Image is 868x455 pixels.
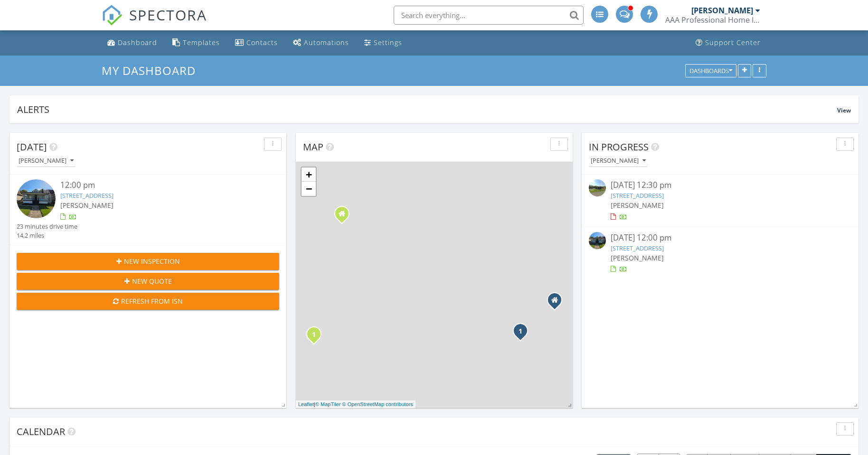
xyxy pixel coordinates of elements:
a: Settings [360,34,406,52]
span: Map [303,140,323,153]
a: [DATE] 12:00 pm [STREET_ADDRESS] [PERSON_NAME] [589,232,851,274]
span: Calendar [17,425,65,438]
input: Search everything... [394,6,584,25]
a: [STREET_ADDRESS] [611,244,664,252]
div: [PERSON_NAME] [19,158,74,164]
div: 12:00 pm [60,179,257,191]
button: [PERSON_NAME] [589,155,648,167]
div: Refresh from ISN [24,296,272,306]
img: 9569348%2Freports%2Fbe54eabb-591e-4984-ad01-9872a7f59ba9%2Fcover_photos%2FEkkTsObaZkdYupOpuMSm%2F... [589,232,606,249]
img: 9569348%2Freports%2Fbe54eabb-591e-4984-ad01-9872a7f59ba9%2Fcover_photos%2FEkkTsObaZkdYupOpuMSm%2F... [17,179,56,218]
div: Support Center [705,38,761,47]
a: My Dashboard [102,63,204,78]
button: Refresh from ISN [17,293,279,310]
button: Dashboards [685,64,736,77]
div: AAA Professional Home Inspectors [665,15,760,25]
div: 14.2 miles [17,231,77,240]
button: New Quote [17,273,279,290]
a: © OpenStreetMap contributors [342,401,413,407]
button: [PERSON_NAME] [17,155,75,167]
div: Contacts [246,38,278,47]
span: [PERSON_NAME] [611,201,664,210]
div: Templates [183,38,220,47]
i: 1 [519,328,522,335]
div: | [296,400,415,409]
div: 4113 Miners Way, Sellersburg IN 47172 [342,214,348,219]
a: Leaflet [298,401,314,407]
div: 301 Bromwell Ct , Louisville, KY 40245 [520,331,526,336]
div: Automations [304,38,349,47]
a: Zoom out [302,182,316,196]
a: [STREET_ADDRESS] [60,191,113,200]
button: New Inspection [17,253,279,270]
a: Support Center [692,34,764,52]
div: Alerts [17,103,837,116]
a: Automations (Advanced) [289,34,353,52]
span: New Quote [132,276,172,286]
a: Zoom in [302,167,316,182]
div: 148 Crabapple Ln, Louisville KY 40245 [555,300,560,306]
div: 23 minutes drive time [17,222,77,231]
a: Templates [169,34,224,52]
div: [DATE] 12:30 pm [611,179,830,191]
a: Dashboard [104,34,161,52]
span: View [837,106,851,114]
div: Settings [374,38,402,47]
span: New Inspection [124,256,180,266]
a: Contacts [231,34,282,52]
span: [DATE] [17,140,47,153]
a: © MapTiler [315,401,341,407]
div: [PERSON_NAME] [591,158,646,164]
a: 12:00 pm [STREET_ADDRESS] [PERSON_NAME] 23 minutes drive time 14.2 miles [17,179,279,240]
span: [PERSON_NAME] [611,253,664,262]
div: Dashboard [118,38,157,47]
i: 1 [312,332,316,338]
img: The Best Home Inspection Software - Spectora [102,5,123,26]
div: [PERSON_NAME] [691,6,753,15]
span: SPECTORA [129,5,207,25]
a: [STREET_ADDRESS] [611,191,664,200]
a: [DATE] 12:30 pm [STREET_ADDRESS] [PERSON_NAME] [589,179,851,222]
span: [PERSON_NAME] [60,201,113,210]
span: In Progress [589,140,649,153]
img: streetview [589,179,606,196]
div: Dashboards [689,67,732,74]
div: 2304 Date St, Louisville, KY 40210 [314,334,320,340]
a: SPECTORA [102,13,207,33]
div: [DATE] 12:00 pm [611,232,830,244]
